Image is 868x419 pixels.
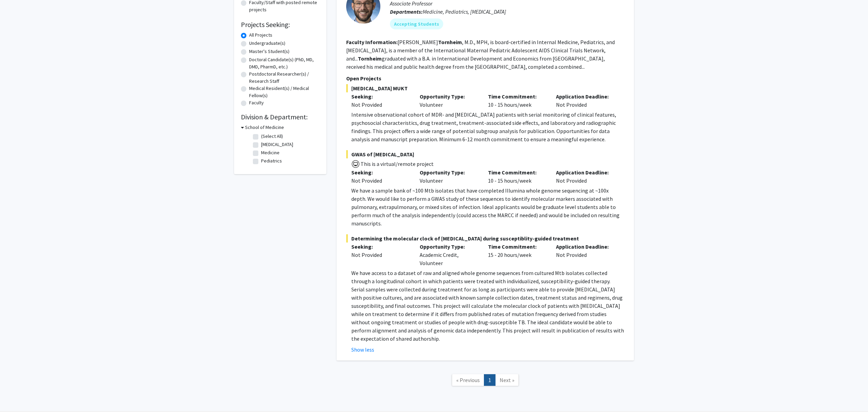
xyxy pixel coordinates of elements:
a: 1 [484,374,496,386]
nav: Page navigation [337,367,634,395]
b: Faculty Information: [346,39,397,45]
div: 10 - 15 hours/week [483,168,551,185]
div: 15 - 20 hours/week [483,243,551,267]
a: Previous Page [452,374,484,386]
p: Open Projects [346,74,624,82]
div: Not Provided [351,176,409,185]
span: GWAS of [MEDICAL_DATA] [346,150,624,158]
span: Next » [500,377,514,383]
label: Postdoctoral Researcher(s) / Research Staff [249,70,320,85]
label: Undergraduate(s) [249,40,285,47]
p: Seeking: [351,243,409,251]
fg-read-more: [PERSON_NAME] , M.D., MPH, is board-certified in Internal Medicine, Pediatrics, and [MEDICAL_DATA... [346,39,615,70]
div: Not Provided [351,101,409,109]
p: Seeking: [351,92,409,101]
h3: School of Medicine [245,124,284,131]
label: Medicine [261,149,280,156]
p: Time Commitment: [488,243,546,251]
button: Show less [351,345,374,354]
p: Time Commitment: [488,92,546,101]
label: (Select All) [261,133,283,140]
label: Medical Resident(s) / Medical Fellow(s) [249,85,320,99]
p: Opportunity Type: [420,92,478,101]
b: Departments: [390,8,423,15]
span: Determining the molecular clock of [MEDICAL_DATA] during susceptiblity-guided treatment [346,234,624,243]
label: Pediatrics [261,157,282,165]
p: Seeking: [351,168,409,176]
div: Not Provided [551,92,619,109]
b: Tornheim [438,39,462,45]
label: [MEDICAL_DATA] [261,141,293,148]
h2: Division & Department: [241,113,320,121]
a: Next Page [495,374,519,386]
p: We have a sample bank of ~100 Mtb isolates that have completed Illumina whole genome sequencing a... [351,186,624,227]
p: Time Commitment: [488,168,546,176]
label: Master's Student(s) [249,48,289,55]
span: This is a virtual/remote project [360,160,434,167]
div: 10 - 15 hours/week [483,92,551,109]
div: Not Provided [551,168,619,185]
span: Medicine, Pediatrics, [MEDICAL_DATA] [423,8,506,15]
div: Volunteer [415,168,483,185]
p: Application Deadline: [556,243,614,251]
div: Academic Credit, Volunteer [415,243,483,267]
label: Faculty [249,99,264,106]
iframe: Chat [5,388,29,414]
b: Tornheim [358,55,382,62]
div: Not Provided [551,243,619,267]
div: Not Provided [351,251,409,259]
label: Doctoral Candidate(s) (PhD, MD, DMD, PharmD, etc.) [249,56,320,70]
p: Intensive observational cohort of MDR- and [MEDICAL_DATA] patients with serial monitoring of clin... [351,110,624,143]
span: [MEDICAL_DATA] MUKT [346,84,624,92]
label: All Projects [249,31,272,39]
h2: Projects Seeking: [241,21,320,29]
div: Volunteer [415,92,483,109]
p: Application Deadline: [556,92,614,101]
p: We have access to a dataset of raw and aligned whole genome sequences from cultured Mtb isolates ... [351,269,624,343]
p: Opportunity Type: [420,243,478,251]
span: « Previous [456,377,480,383]
p: Opportunity Type: [420,168,478,176]
mat-chip: Accepting Students [390,18,443,29]
p: Application Deadline: [556,168,614,176]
